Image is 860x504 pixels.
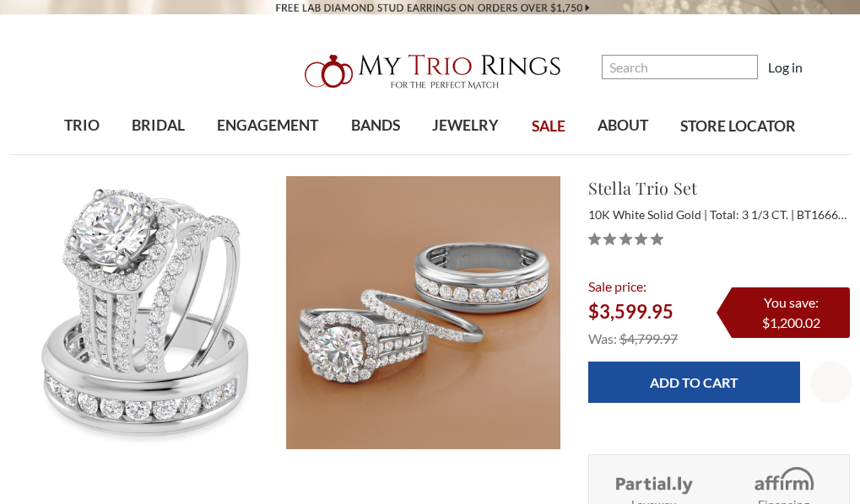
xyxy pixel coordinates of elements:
[664,99,812,154] a: STORE LOCATOR
[515,99,581,154] a: SALE
[48,99,116,153] a: TRIO
[217,115,318,137] span: ENGAGEMENT
[201,99,334,153] a: ENGAGEMENT
[295,45,565,99] img: My Trio Rings
[810,362,852,404] a: Wish Lists
[762,294,820,330] span: You save: $1,200.02
[416,99,515,153] a: JEWELRY
[588,330,617,346] span: Was:
[351,115,400,137] span: BANDS
[742,465,826,496] img: Affirm
[821,319,842,446] svg: Wish Lists
[588,175,850,201] h1: Stella Trio Set
[612,465,696,496] img: Layaway
[680,115,796,137] span: STORE LOCATOR
[457,153,474,155] button: submenu toggle
[73,153,90,155] button: submenu toggle
[11,176,284,449] img: Photo of Stella 3 1/3 ct tw. Lab Grown Round Solitaire Trio Set 10K White Gold [BT1666W-L125]
[768,57,803,78] a: Log in
[250,45,611,99] a: My Trio Rings
[602,55,758,79] input: Search
[619,330,678,346] span: $4,799.97
[432,115,499,137] span: JEWELRY
[335,99,416,153] a: BANDS
[614,153,631,155] button: submenu toggle
[581,99,664,153] a: ABOUT
[710,207,794,222] span: Total: 3 1/3 CT.
[532,115,565,137] span: SALE
[598,115,648,137] span: ABOUT
[588,207,707,222] span: 10K White Solid Gold
[64,115,100,137] span: TRIO
[813,60,830,77] svg: cart.cart_preview
[132,115,185,137] span: BRIDAL
[116,99,201,153] a: BRIDAL
[588,300,673,323] span: $3,599.95
[813,57,840,78] a: Cart with 0 items
[259,153,276,155] button: submenu toggle
[588,278,646,294] span: Sale price:
[588,362,801,403] input: Add to Cart
[367,153,384,155] button: submenu toggle
[286,176,560,449] img: Photo of Stella 3 1/3 ct tw. Lab Grown Round Solitaire Trio Set 10K White Gold [BT1666W-L125]
[150,153,167,155] button: submenu toggle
